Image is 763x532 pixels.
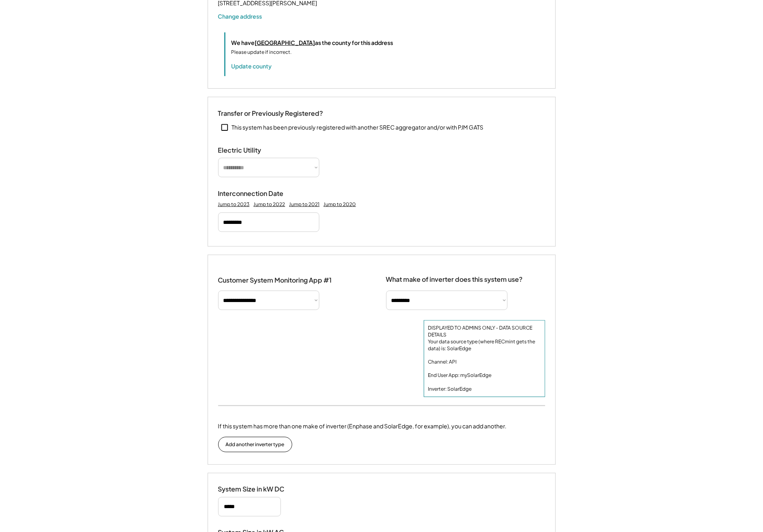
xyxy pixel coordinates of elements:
div: Jump to 2023 [218,201,250,208]
div: Please update if incorrect. [232,49,292,56]
div: If this system has more than one make of inverter (Enphase and SolarEdge, for example), you can a... [218,422,507,431]
button: Change address [218,12,262,20]
div: Jump to 2021 [289,201,320,208]
button: Add another inverter type [218,437,292,452]
div: This system has been previously registered with another SREC aggregator and/or with PJM GATS [232,123,484,132]
div: DISPLAYED TO ADMINS ONLY - DATA SOURCE DETAILS Your data source type (where RECmint gets the data... [428,325,541,393]
div: System Size in kW DC [218,485,299,494]
button: Update county [232,62,272,70]
div: Jump to 2020 [324,201,356,208]
div: We have as the county for this address [232,38,393,47]
u: [GEOGRAPHIC_DATA] [255,39,315,46]
div: Transfer or Previously Registered? [218,109,323,118]
div: Jump to 2022 [254,201,285,208]
div: Customer System Monitoring App #1 [218,267,332,285]
div: What make of inverter does this system use? [386,267,523,285]
div: Electric Utility [218,146,299,155]
div: Interconnection Date [218,189,299,198]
